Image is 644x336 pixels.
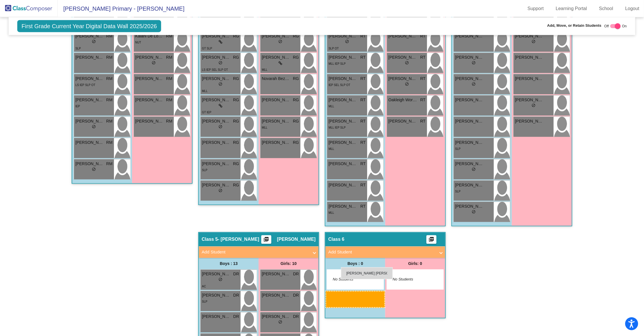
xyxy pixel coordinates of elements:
span: RG [293,33,299,39]
span: [PERSON_NAME] [75,54,104,60]
span: RG [233,118,239,124]
span: [PERSON_NAME] [75,33,104,39]
span: [PERSON_NAME] [75,97,104,103]
span: [PERSON_NAME] [455,97,484,103]
span: RT [361,140,366,146]
span: do_not_disturb_alt [279,320,283,324]
span: RG [233,161,239,167]
span: RM [106,33,113,39]
span: RT [361,118,366,124]
span: DR [233,293,239,299]
span: IEP [75,105,80,108]
span: RG [293,76,299,82]
span: RM [166,76,172,82]
span: [PERSON_NAME] [455,54,484,60]
span: do_not_disturb_alt [472,210,476,214]
button: Print Students Details [261,235,271,244]
span: [PERSON_NAME] [455,76,484,82]
span: [PERSON_NAME] [329,54,357,60]
span: [PERSON_NAME] [202,33,231,39]
span: [PERSON_NAME] [75,161,104,167]
span: MLL [329,105,334,108]
span: [PERSON_NAME] [329,161,357,167]
span: SLP [455,190,461,193]
span: RT [420,97,426,103]
span: SLP [455,147,461,150]
span: [PERSON_NAME] [329,97,357,103]
span: [PERSON_NAME] [277,237,316,243]
span: [PERSON_NAME] [455,118,484,124]
span: MLL IEP SLP [329,62,346,65]
span: [PERSON_NAME] [202,293,231,299]
span: RM [106,76,113,82]
span: [PERSON_NAME] [262,140,291,146]
span: [PERSON_NAME] [202,161,231,167]
span: SLP [202,169,207,172]
span: Add, Move, or Retain Students [547,23,602,28]
span: IEP SEL SLP OT [329,83,350,87]
span: DR [293,293,299,299]
span: [PERSON_NAME] [75,76,104,82]
span: RG [233,33,239,39]
span: [PERSON_NAME] [262,293,291,299]
span: [PERSON_NAME] [202,314,231,320]
span: AC [202,285,206,288]
span: RT [420,76,426,82]
span: SLP OT [329,47,339,50]
span: [PERSON_NAME] [202,140,231,146]
span: do_not_disturb_alt [279,39,283,43]
span: [PERSON_NAME] [202,97,231,103]
span: [PERSON_NAME] [262,118,291,124]
span: [PERSON_NAME] [135,97,164,103]
span: [PERSON_NAME] [135,54,164,60]
span: MLL [262,126,267,129]
span: DR [233,314,239,320]
span: RM [106,54,113,60]
span: do_not_disturb_alt [219,278,223,282]
span: [PERSON_NAME] [329,140,357,146]
mat-expansion-panel-header: Add Student [199,247,319,258]
span: DR [233,271,239,277]
span: [PERSON_NAME] [455,203,484,209]
span: do_not_disturb_alt [345,39,349,43]
span: [PERSON_NAME] [515,97,544,103]
span: RT [420,33,426,39]
span: [PERSON_NAME] [262,271,291,277]
a: Support [523,4,548,13]
span: MLL IEP SLP [329,126,346,129]
span: [PERSON_NAME] [135,76,164,82]
span: RG [293,140,299,146]
span: do_not_disturb_alt [472,61,476,65]
span: LS IEP SEL SLP OT [202,68,228,71]
a: Learning Portal [551,4,592,13]
span: No Students [393,277,429,282]
span: do_not_disturb_alt [152,61,156,65]
span: do_not_disturb_alt [219,125,223,129]
span: [PERSON_NAME] [455,140,484,146]
span: do_not_disturb_alt [219,61,223,65]
span: RT [361,76,366,82]
div: Girls: 0 [385,258,445,270]
span: RT [361,161,366,167]
span: RM [106,161,113,167]
mat-panel-title: Add Student [202,249,309,256]
span: GT IEP [202,111,212,114]
span: RG [293,54,299,60]
span: [PERSON_NAME] [388,54,417,60]
span: [PERSON_NAME] [135,118,164,124]
span: [PERSON_NAME] [329,33,357,39]
span: RM [166,97,172,103]
span: [PERSON_NAME] [515,118,544,124]
span: RG [233,97,239,103]
span: MLL [262,68,267,71]
span: do_not_disturb_alt [219,82,223,86]
div: Boys : 13 [199,258,259,270]
span: [PERSON_NAME] [329,182,357,188]
span: RG [233,140,239,146]
a: School [595,4,618,13]
span: Oakleigh Worsey [388,97,417,103]
span: SLP [202,300,207,303]
span: [PERSON_NAME] [388,33,417,39]
span: [PERSON_NAME] [262,33,291,39]
span: [PERSON_NAME] [329,118,357,124]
